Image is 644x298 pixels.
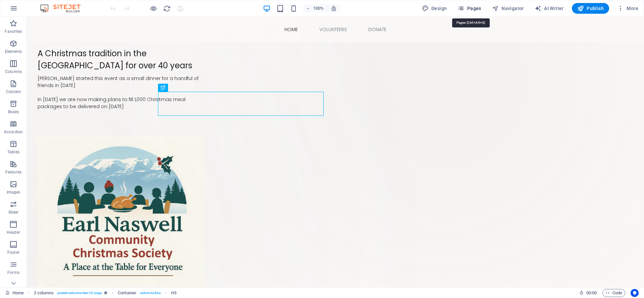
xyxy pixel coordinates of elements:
[602,289,625,297] button: Code
[535,5,564,12] span: AI Writer
[591,290,592,295] span: :
[6,89,21,94] p: Content
[163,5,171,12] i: Reload page
[331,5,337,11] i: On resize automatically adjust zoom level to fit chosen device.
[5,69,22,74] p: Columns
[422,5,447,12] span: Design
[118,289,137,297] span: Click to select. Double-click to edit
[7,250,19,255] p: Footer
[8,210,19,215] p: Slider
[579,289,597,297] h6: Session time
[458,5,481,12] span: Pages
[149,4,157,12] button: Click here to leave preview mode and continue editing
[492,5,524,12] span: Navigator
[303,4,327,12] button: 100%
[455,3,484,14] button: Pages
[34,289,54,297] span: Click to select. Double-click to edit
[631,289,639,297] button: Usercentrics
[104,291,107,295] i: This element is a customizable preset
[577,5,604,12] span: Publish
[7,190,20,195] p: Images
[489,3,527,14] button: Navigator
[171,289,176,297] span: Click to select. Double-click to edit
[8,109,19,115] p: Boxes
[614,3,641,14] button: More
[7,270,19,275] p: Forms
[56,289,102,297] span: . preset-columns-two-v2-yoga
[4,129,23,135] p: Accordion
[51,138,88,148] span: Paste clipboard
[7,230,20,235] p: Header
[532,3,567,14] button: AI Writer
[5,49,22,54] p: Elements
[163,4,171,12] button: reload
[5,289,24,297] a: Click to cancel selection. Double-click to open Pages
[39,4,89,12] img: Editor Logo
[586,289,597,297] span: 00 00
[15,138,48,148] span: Add elements
[419,3,450,14] button: Design
[5,169,21,175] p: Features
[572,3,609,14] button: Publish
[139,289,161,297] span: . columns-box
[617,5,638,12] span: More
[5,29,22,34] p: Favorites
[7,149,19,155] p: Tables
[605,289,622,297] span: Code
[34,289,177,297] nav: breadcrumb
[313,4,324,12] h6: 100%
